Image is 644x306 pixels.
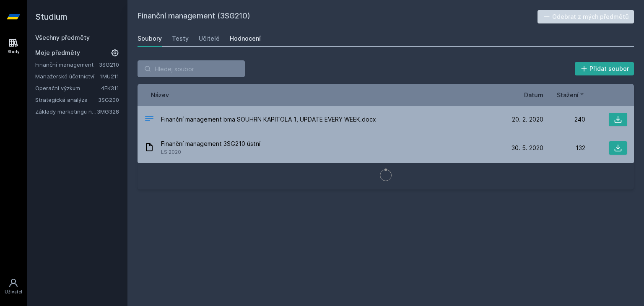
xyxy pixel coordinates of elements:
[538,10,634,23] button: Odebrat z mých předmětů
[543,115,585,124] div: 240
[151,91,169,99] button: Název
[35,60,99,69] a: Finanční management
[5,289,22,295] div: Uživatel
[138,60,245,77] input: Hledej soubor
[144,114,154,126] div: DOCX
[2,34,25,59] a: Study
[230,34,261,43] div: Hodnocení
[543,144,585,152] div: 132
[97,108,119,115] a: 3MG328
[35,107,97,116] a: Základy marketingu na internetu
[138,10,538,23] h2: Finanční management (3SG210)
[524,91,543,99] button: Datum
[35,96,98,104] a: Strategická analýza
[557,91,579,99] span: Stažení
[35,72,100,80] a: Manažerské účetnictví
[230,30,261,47] a: Hodnocení
[161,140,260,148] span: Finanční management 3SG210 ústní
[35,34,90,41] a: Všechny předměty
[172,30,189,47] a: Testy
[99,61,119,68] a: 3SG210
[512,144,543,152] span: 30. 5. 2020
[161,148,260,156] span: LS 2020
[199,34,220,43] div: Učitelé
[172,34,189,43] div: Testy
[35,49,80,57] span: Moje předměty
[138,30,162,47] a: Soubory
[138,34,162,43] div: Soubory
[100,73,119,80] a: 1MU211
[557,91,585,99] button: Stažení
[512,115,543,124] span: 20. 2. 2020
[35,84,101,92] a: Operační výzkum
[101,85,119,91] a: 4EK311
[98,96,119,103] a: 3SG200
[575,62,634,75] button: Přidat soubor
[199,30,220,47] a: Učitelé
[161,115,376,124] span: Finanční management bma SOUHRN KAPITOLA 1, UPDATE EVERY WEEK.docx
[2,274,25,299] a: Uživatel
[8,49,20,55] div: Study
